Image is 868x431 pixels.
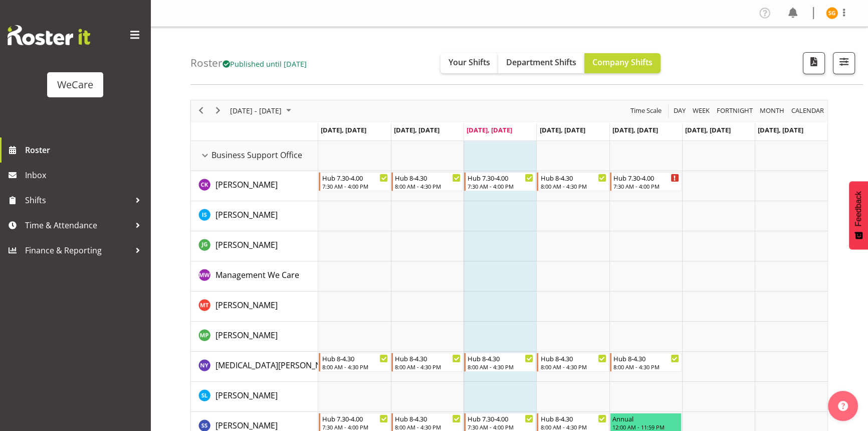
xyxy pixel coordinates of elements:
div: Chloe Kim"s event - Hub 8-4.30 Begin From Tuesday, October 7, 2025 at 8:00:00 AM GMT+13:00 Ends A... [391,172,463,191]
div: Hub 8-4.30 [395,413,461,423]
div: previous period [192,100,209,121]
div: Hub 8-4.30 [395,173,461,183]
div: Hub 8-4.30 [468,353,533,363]
button: Feedback - Show survey [849,181,868,249]
button: Time Scale [629,104,664,117]
div: next period [209,100,227,121]
div: Nikita Yates"s event - Hub 8-4.30 Begin From Monday, October 6, 2025 at 8:00:00 AM GMT+13:00 Ends... [319,353,390,372]
button: Next [211,104,225,117]
span: [DATE], [DATE] [685,125,731,134]
a: [PERSON_NAME] [215,329,278,341]
span: Management We Care [215,269,299,280]
div: 12:00 AM - 11:59 PM [612,423,679,431]
div: 8:00 AM - 4:30 PM [540,182,606,190]
button: Timeline Week [691,104,712,117]
div: Hub 8-4.30 [395,353,461,363]
h4: Roster [190,57,307,69]
button: Download a PDF of the roster according to the set date range. [803,52,825,74]
button: Timeline Day [672,104,688,117]
td: Millie Pumphrey resource [191,322,318,352]
span: Inbox [25,168,145,183]
div: 7:30 AM - 4:00 PM [468,182,533,190]
span: [MEDICAL_DATA][PERSON_NAME] [215,360,340,371]
button: Your Shifts [441,53,498,73]
div: WeCare [57,77,93,92]
div: 7:30 AM - 4:00 PM [613,182,679,190]
div: October 06 - 12, 2025 [227,100,297,121]
div: Nikita Yates"s event - Hub 8-4.30 Begin From Thursday, October 9, 2025 at 8:00:00 AM GMT+13:00 En... [537,353,608,372]
div: 8:00 AM - 4:30 PM [322,363,388,371]
div: Chloe Kim"s event - Hub 7.30-4.00 Begin From Wednesday, October 8, 2025 at 7:30:00 AM GMT+13:00 E... [464,172,536,191]
div: Chloe Kim"s event - Hub 7.30-4.00 Begin From Monday, October 6, 2025 at 7:30:00 AM GMT+13:00 Ends... [319,172,390,191]
div: 8:00 AM - 4:30 PM [468,363,533,371]
span: Business Support Office [211,149,302,161]
span: [DATE], [DATE] [467,125,512,134]
div: Nikita Yates"s event - Hub 8-4.30 Begin From Wednesday, October 8, 2025 at 8:00:00 AM GMT+13:00 E... [464,353,536,372]
div: 8:00 AM - 4:30 PM [540,363,606,371]
span: Time Scale [629,104,663,117]
div: Annual [612,413,679,423]
button: Timeline Month [758,104,786,117]
a: Management We Care [215,269,299,281]
div: Hub 8-4.30 [613,353,679,363]
button: Company Shifts [584,53,661,73]
div: Hub 8-4.30 [540,353,606,363]
span: Fortnight [716,104,754,117]
a: [PERSON_NAME] [215,389,278,401]
div: Chloe Kim"s event - Hub 8-4.30 Begin From Thursday, October 9, 2025 at 8:00:00 AM GMT+13:00 Ends ... [537,172,608,191]
span: [DATE], [DATE] [321,125,366,134]
span: Feedback [854,191,863,226]
span: [PERSON_NAME] [215,300,278,311]
a: [PERSON_NAME] [215,299,278,311]
div: 7:30 AM - 4:00 PM [322,423,388,431]
div: Hub 8-4.30 [540,413,606,423]
span: Roster [25,142,145,158]
div: 8:00 AM - 4:30 PM [395,182,461,190]
span: Your Shifts [449,57,490,68]
div: 7:30 AM - 4:00 PM [322,182,388,190]
span: Department Shifts [506,57,576,68]
div: Hub 7.30-4.00 [322,413,388,423]
div: Nikita Yates"s event - Hub 8-4.30 Begin From Tuesday, October 7, 2025 at 8:00:00 AM GMT+13:00 End... [391,353,463,372]
div: Hub 8-4.30 [540,173,606,183]
span: [DATE] - [DATE] [229,104,283,117]
button: October 2025 [229,104,296,117]
span: Published until [DATE] [223,59,307,69]
td: Janine Grundler resource [191,231,318,261]
a: [PERSON_NAME] [215,209,278,221]
span: [DATE], [DATE] [394,125,440,134]
span: Day [673,104,687,117]
img: help-xxl-2.png [838,401,848,411]
span: Finance & Reporting [25,243,130,258]
div: Chloe Kim"s event - Hub 7.30-4.00 Begin From Friday, October 10, 2025 at 7:30:00 AM GMT+13:00 End... [610,172,682,191]
div: 7:30 AM - 4:00 PM [468,423,533,431]
span: Time & Attendance [25,218,130,233]
div: Hub 8-4.30 [322,353,388,363]
div: 8:00 AM - 4:30 PM [395,363,461,371]
span: Company Shifts [592,57,653,68]
a: [MEDICAL_DATA][PERSON_NAME] [215,359,340,371]
a: [PERSON_NAME] [215,179,278,191]
span: [DATE], [DATE] [612,125,658,134]
div: Hub 7.30-4.00 [322,173,388,183]
span: [PERSON_NAME] [215,330,278,341]
td: Isabel Simcox resource [191,201,318,231]
div: 8:00 AM - 4:30 PM [540,423,606,431]
button: Filter Shifts [833,52,855,74]
span: [PERSON_NAME] [215,420,278,431]
button: Fortnight [715,104,755,117]
a: [PERSON_NAME] [215,239,278,251]
span: [DATE], [DATE] [758,125,803,134]
div: 8:00 AM - 4:30 PM [395,423,461,431]
div: Hub 7.30-4.00 [468,173,533,183]
img: Rosterit website logo [8,25,90,45]
span: Month [759,104,785,117]
td: Management We Care resource [191,261,318,292]
td: Sarah Lamont resource [191,382,318,412]
td: Michelle Thomas resource [191,292,318,322]
span: [PERSON_NAME] [215,209,278,220]
div: Nikita Yates"s event - Hub 8-4.30 Begin From Friday, October 10, 2025 at 8:00:00 AM GMT+13:00 End... [610,353,682,372]
span: Week [692,104,711,117]
span: [DATE], [DATE] [539,125,585,134]
span: [PERSON_NAME] [215,239,278,250]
